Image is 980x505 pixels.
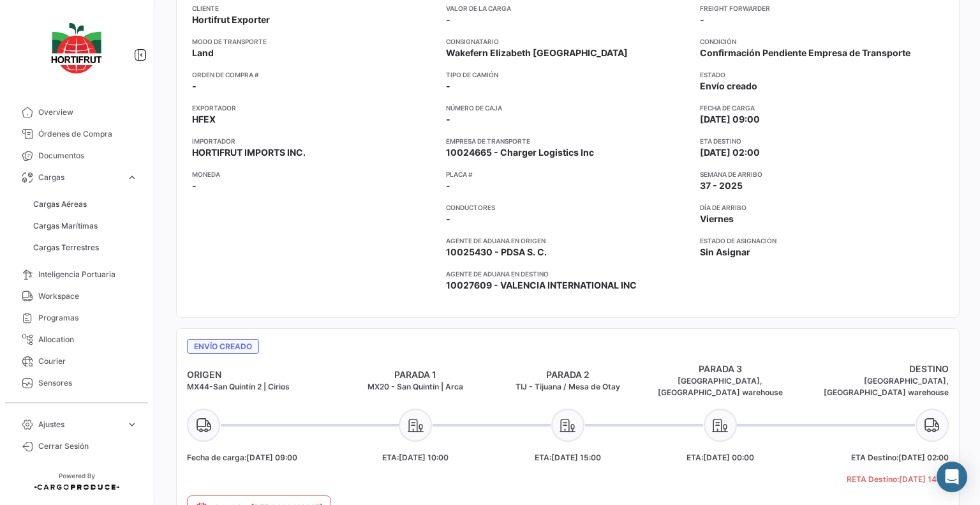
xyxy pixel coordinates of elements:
h5: TIJ - Tijuana / Mesa de Otay [492,381,644,393]
app-card-info-title: Condición [700,36,944,47]
app-card-info-title: Consignatario [446,36,690,47]
app-card-info-title: ETA Destino [700,136,944,146]
h5: MX44-San Quintín 2 | Cirios [187,381,339,393]
h5: ETA: [339,452,492,464]
app-card-info-title: Estado [700,70,944,80]
span: Land [192,47,214,59]
span: - [446,113,450,126]
span: Cargas Marítimas [33,220,98,232]
a: Cargas Marítimas [28,216,143,236]
h4: ORIGEN [187,368,339,381]
span: Wakefern Elizabeth [GEOGRAPHIC_DATA] [446,47,628,59]
span: 10027609 - VALENCIA INTERNATIONAL INC [446,279,637,292]
a: Workspace [10,285,143,307]
img: logo-hortifrut.svg [45,15,108,81]
app-card-info-title: Freight Forwarder [700,3,944,13]
h5: ETA Destino: [796,452,949,464]
span: [DATE] 02:00 [898,453,949,462]
span: Allocation [38,334,138,345]
app-card-info-title: Placa # [446,169,690,179]
app-card-info-title: Importador [192,136,436,146]
span: - [446,13,450,26]
span: HORTIFRUT IMPORTS INC. [192,146,306,159]
app-card-info-title: Número de Caja [446,103,690,113]
app-card-info-title: Estado de Asignación [700,236,944,246]
h5: ETA: [492,452,644,464]
a: Órdenes de Compra [10,123,143,145]
span: Confirmación Pendiente Empresa de Transporte [700,47,910,59]
span: Viernes [700,213,734,225]
app-card-info-title: Valor de la Carga [446,3,690,13]
span: HFEX [192,113,216,126]
span: - [192,179,197,192]
h4: PARADA 3 [644,363,796,375]
span: [DATE] 15:00 [551,453,601,462]
span: - [446,179,450,192]
span: Cargas Terrestres [33,242,99,253]
app-card-info-title: Conductores [446,202,690,213]
a: Inteligencia Portuaria [10,264,143,285]
h5: RETA Destino: [796,474,949,485]
a: Allocation [10,329,143,350]
div: Abrir Intercom Messenger [937,462,967,492]
span: Cerrar Sesión [38,441,138,452]
span: [DATE] 00:00 [703,453,754,462]
span: - [700,13,704,26]
span: Programas [38,312,138,324]
h4: PARADA 1 [339,368,492,381]
span: Órdenes de Compra [38,128,138,140]
a: Cargas Terrestres [28,238,143,257]
span: Inteligencia Portuaria [38,269,138,280]
span: Envío creado [187,339,259,354]
h5: [GEOGRAPHIC_DATA],[GEOGRAPHIC_DATA] warehouse [796,375,949,398]
app-card-info-title: Semana de Arribo [700,169,944,179]
a: Courier [10,350,143,372]
h5: [GEOGRAPHIC_DATA],[GEOGRAPHIC_DATA] warehouse [644,375,796,398]
span: [DATE] 14:00 [899,474,949,484]
span: - [192,80,197,93]
app-card-info-title: Agente de Aduana en Destino [446,269,690,279]
h4: DESTINO [796,363,949,375]
span: 10024665 - Charger Logistics Inc [446,146,594,159]
app-card-info-title: Fecha de carga [700,103,944,113]
a: Documentos [10,145,143,167]
span: Overview [38,107,138,118]
span: Workspace [38,290,138,302]
h4: PARADA 2 [492,368,644,381]
span: [DATE] 02:00 [700,146,760,159]
span: - [446,80,450,93]
span: Cargas Aéreas [33,199,87,210]
span: Cargas [38,172,121,183]
span: Hortifrut Exporter [192,13,270,26]
span: Courier [38,356,138,367]
app-card-info-title: Orden de Compra # [192,70,436,80]
span: expand_more [126,172,138,183]
h5: MX20 - San Quintín | Arca [339,381,492,393]
h5: ETA: [644,452,796,464]
span: [DATE] 10:00 [399,453,449,462]
span: expand_more [126,419,138,430]
app-card-info-title: Día de Arribo [700,202,944,213]
span: Documentos [38,150,138,162]
a: Programas [10,307,143,329]
span: Ajustes [38,419,121,430]
a: Sensores [10,372,143,394]
app-card-info-title: Tipo de Camión [446,70,690,80]
span: [DATE] 09:00 [246,453,297,462]
a: Cargas Aéreas [28,195,143,214]
a: Overview [10,102,143,123]
span: Envío creado [700,80,757,93]
span: - [446,213,450,225]
span: Sensores [38,377,138,389]
app-card-info-title: Moneda [192,169,436,179]
span: Sin Asignar [700,246,750,259]
app-card-info-title: Exportador [192,103,436,113]
span: [DATE] 09:00 [700,113,760,126]
app-card-info-title: Empresa de Transporte [446,136,690,146]
app-card-info-title: Modo de Transporte [192,36,436,47]
span: 37 - 2025 [700,179,743,192]
h5: Fecha de carga: [187,452,339,464]
app-card-info-title: Cliente [192,3,436,13]
app-card-info-title: Agente de Aduana en Origen [446,236,690,246]
span: 10025430 - PDSA S. C. [446,246,547,259]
